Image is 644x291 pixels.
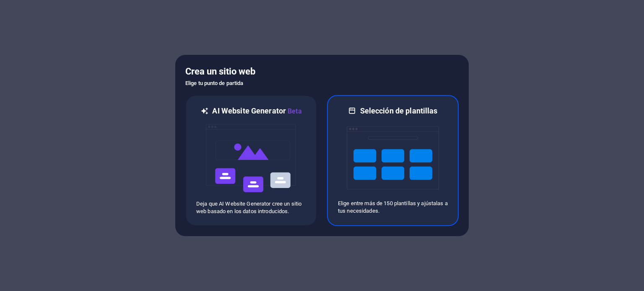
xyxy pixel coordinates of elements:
[185,78,459,88] h6: Elige tu punto de partida
[327,95,459,226] div: Selección de plantillasElige entre más de 150 plantillas y ajústalas a tus necesidades.
[360,106,438,116] h6: Selección de plantillas
[212,106,301,116] h6: AI Website Generator
[185,65,459,78] h5: Crea un sitio web
[205,116,297,200] img: ai
[338,200,448,215] p: Elige entre más de 150 plantillas y ajústalas a tus necesidades.
[185,95,317,226] div: AI Website GeneratorBetaaiDeja que AI Website Generator cree un sitio web basado en los datos int...
[286,107,302,115] span: Beta
[196,200,306,215] p: Deja que AI Website Generator cree un sitio web basado en los datos introducidos.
